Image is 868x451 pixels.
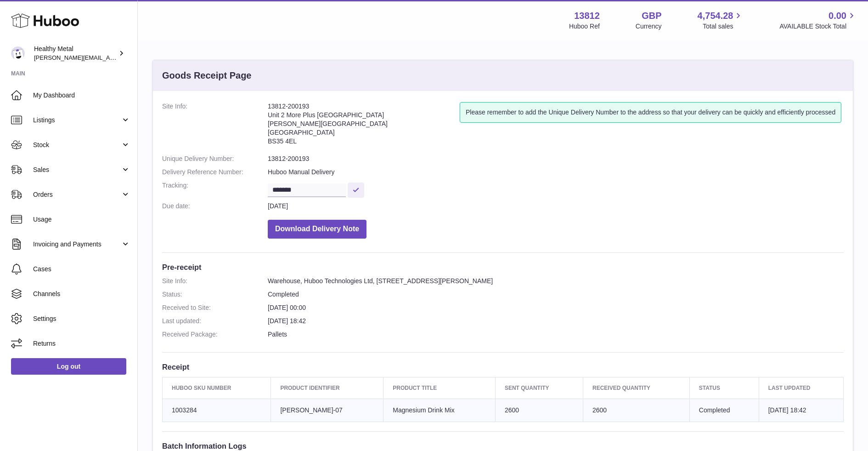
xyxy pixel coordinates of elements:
dt: Due date: [162,202,268,211]
dd: [DATE] [268,202,844,211]
dd: Warehouse, Huboo Technologies Ltd, [STREET_ADDRESS][PERSON_NAME] [268,277,844,285]
th: Status [689,377,759,399]
dt: Delivery Reference Number: [162,168,268,177]
span: Sales [33,166,121,174]
span: Channels [33,290,130,298]
span: My Dashboard [33,91,130,100]
dt: Received Package: [162,330,268,339]
span: Invoicing and Payments [33,240,121,249]
span: Cases [33,265,130,274]
dt: Status: [162,290,268,299]
td: Completed [689,399,759,422]
a: 4,754.28 Total sales [698,10,744,31]
a: 0.00 AVAILABLE Stock Total [779,10,857,31]
img: jose@healthy-metal.com [11,46,25,60]
td: 1003284 [163,399,271,422]
dd: Completed [268,290,844,299]
span: Total sales [703,22,744,31]
span: Orders [33,190,121,199]
td: [PERSON_NAME]-07 [271,399,383,422]
td: 2600 [583,399,690,422]
dd: Pallets [268,330,844,339]
strong: GBP [642,10,661,22]
td: [DATE] 18:42 [759,399,843,422]
dt: Last updated: [162,317,268,325]
th: Sent Quantity [495,377,583,399]
address: 13812-200193 Unit 2 More Plus [GEOGRAPHIC_DATA] [PERSON_NAME][GEOGRAPHIC_DATA] [GEOGRAPHIC_DATA] ... [268,102,460,150]
dd: 13812-200193 [268,154,844,163]
span: Returns [33,339,130,348]
div: Huboo Ref [569,22,600,31]
span: Usage [33,215,130,224]
th: Product Identifier [271,377,383,399]
span: 4,754.28 [698,10,733,22]
a: Log out [11,358,126,375]
dt: Site Info: [162,277,268,285]
div: Currency [636,22,662,31]
dt: Unique Delivery Number: [162,154,268,163]
span: Listings [33,116,121,125]
th: Product title [383,377,496,399]
div: Healthy Metal [34,45,117,62]
span: Stock [33,141,121,149]
th: Huboo SKU Number [163,377,271,399]
h3: Goods Receipt Page [162,69,252,82]
h3: Batch Information Logs [162,441,844,451]
button: Download Delivery Note [268,220,366,239]
dd: [DATE] 18:42 [268,317,844,325]
span: 0.00 [829,10,846,22]
dt: Tracking: [162,181,268,197]
th: Last updated [759,377,843,399]
h3: Receipt [162,362,844,372]
dt: Site Info: [162,102,268,150]
th: Received Quantity [583,377,690,399]
span: AVAILABLE Stock Total [779,22,857,31]
strong: 13812 [574,10,600,22]
div: Please remember to add the Unique Delivery Number to the address so that your delivery can be qui... [460,102,841,123]
span: Settings [33,314,130,323]
td: Magnesium Drink Mix [383,399,496,422]
span: [PERSON_NAME][EMAIL_ADDRESS][DOMAIN_NAME] [34,54,184,61]
dd: [DATE] 00:00 [268,303,844,312]
dt: Received to Site: [162,303,268,312]
dd: Huboo Manual Delivery [268,168,844,177]
td: 2600 [495,399,583,422]
h3: Pre-receipt [162,262,844,272]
